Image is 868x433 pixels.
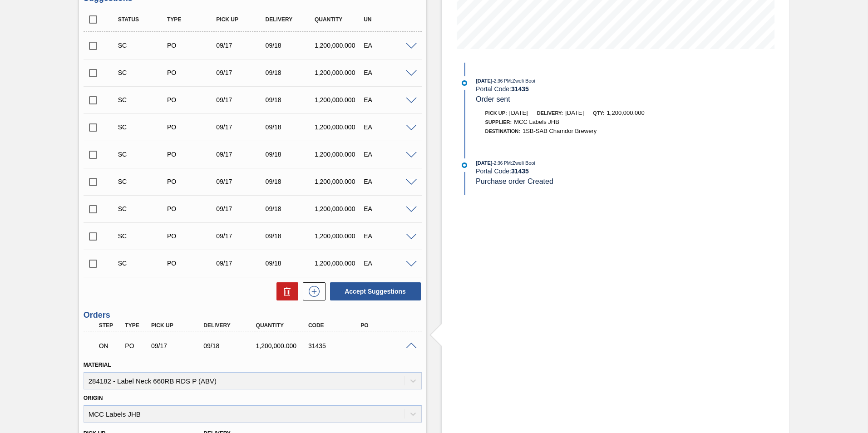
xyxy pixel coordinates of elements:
[263,16,318,23] div: Delivery
[165,69,220,76] div: Purchase order
[462,162,467,168] img: atual
[485,119,512,125] span: Supplier:
[116,16,171,23] div: Status
[84,362,111,368] label: Material
[214,16,269,23] div: Pick up
[254,322,312,329] div: Quantity
[254,342,312,349] div: 1,200,000.000
[361,178,416,185] div: EA
[116,42,171,49] div: Suggestion Created
[361,123,416,131] div: EA
[312,205,367,212] div: 1,200,000.000
[361,205,416,212] div: EA
[263,123,318,131] div: 09/18/2025
[476,177,553,185] span: Purchase order Created
[165,42,220,49] div: Purchase order
[361,96,416,103] div: EA
[312,178,367,185] div: 1,200,000.000
[476,78,492,84] span: [DATE]
[263,205,318,212] div: 09/18/2025
[97,336,124,356] div: Negotiating Order
[165,96,220,103] div: Purchase order
[149,322,207,329] div: Pick up
[485,128,520,134] span: Destination:
[165,151,220,158] div: Purchase order
[214,96,269,103] div: 09/17/2025
[165,260,220,267] div: Purchase order
[165,123,220,131] div: Purchase order
[565,109,584,116] span: [DATE]
[97,322,124,329] div: Step
[312,151,367,158] div: 1,200,000.000
[201,342,260,349] div: 09/18/2025
[312,232,367,240] div: 1,200,000.000
[361,42,416,49] div: EA
[123,342,150,349] div: Purchase order
[476,167,691,175] div: Portal Code:
[263,260,318,267] div: 09/18/2025
[84,395,103,401] label: Origin
[214,178,269,185] div: 09/17/2025
[214,42,269,49] div: 09/17/2025
[165,16,220,23] div: Type
[214,205,269,212] div: 09/17/2025
[361,232,416,240] div: EA
[99,342,122,349] p: ON
[330,282,421,300] button: Accept Suggestions
[116,232,171,240] div: Suggestion Created
[361,69,416,76] div: EA
[511,167,529,175] strong: 31435
[476,85,691,93] div: Portal Code:
[511,160,535,166] span: : Zweli Booi
[514,118,559,125] span: MCC Labels JHB
[325,281,422,301] div: Accept Suggestions
[214,123,269,131] div: 09/17/2025
[493,79,511,84] span: - 2:36 PM
[306,322,365,329] div: Code
[263,151,318,158] div: 09/18/2025
[358,322,417,329] div: PO
[116,69,171,76] div: Suggestion Created
[361,16,416,23] div: UN
[214,232,269,240] div: 09/17/2025
[272,282,298,300] div: Delete Suggestions
[116,123,171,131] div: Suggestion Created
[312,69,367,76] div: 1,200,000.000
[361,151,416,158] div: EA
[493,161,511,166] span: - 2:36 PM
[509,109,528,116] span: [DATE]
[462,80,467,86] img: atual
[263,178,318,185] div: 09/18/2025
[263,96,318,103] div: 09/18/2025
[298,282,325,300] div: New suggestion
[306,342,365,349] div: 31435
[116,151,171,158] div: Suggestion Created
[511,78,535,84] span: : Zweli Booi
[263,232,318,240] div: 09/18/2025
[201,322,260,329] div: Delivery
[214,151,269,158] div: 09/17/2025
[263,69,318,76] div: 09/18/2025
[312,16,367,23] div: Quantity
[511,85,529,93] strong: 31435
[165,232,220,240] div: Purchase order
[476,95,510,103] span: Order sent
[361,260,416,267] div: EA
[214,69,269,76] div: 09/17/2025
[123,322,150,329] div: Type
[116,178,171,185] div: Suggestion Created
[165,205,220,212] div: Purchase order
[593,110,604,116] span: Qty:
[312,96,367,103] div: 1,200,000.000
[263,42,318,49] div: 09/18/2025
[165,178,220,185] div: Purchase order
[523,128,597,134] span: 1SB-SAB Chamdor Brewery
[312,123,367,131] div: 1,200,000.000
[607,109,645,116] span: 1,200,000.000
[116,205,171,212] div: Suggestion Created
[116,260,171,267] div: Suggestion Created
[537,110,563,116] span: Delivery:
[84,310,422,320] h3: Orders
[476,160,492,166] span: [DATE]
[312,260,367,267] div: 1,200,000.000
